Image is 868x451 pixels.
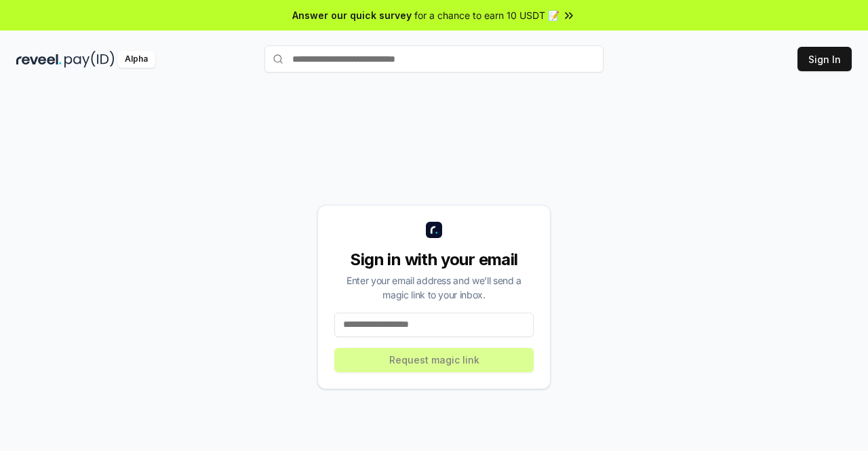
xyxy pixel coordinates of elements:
img: pay_id [64,51,115,68]
img: logo_small [426,222,442,238]
button: Sign In [797,47,852,71]
div: Sign in with your email [334,249,534,271]
span: for a chance to earn 10 USDT 📝 [414,8,559,22]
span: Answer our quick survey [292,8,412,22]
div: Alpha [117,51,155,68]
div: Enter your email address and we’ll send a magic link to your inbox. [334,273,534,302]
img: reveel_dark [16,51,62,68]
